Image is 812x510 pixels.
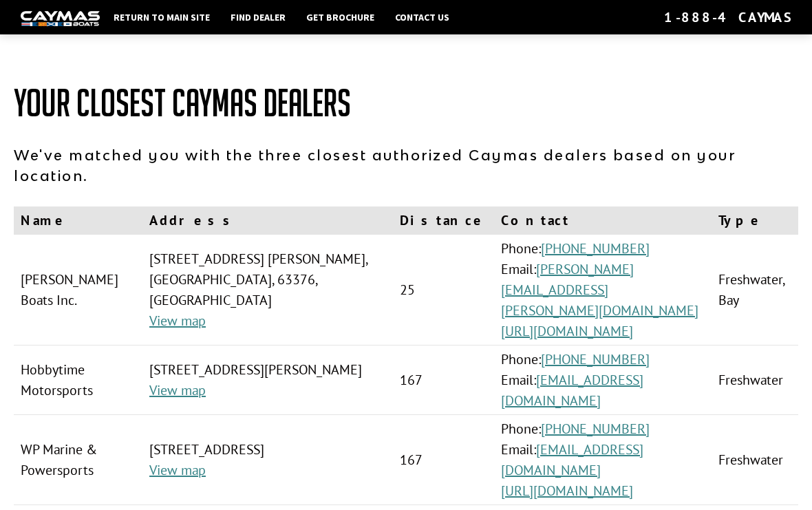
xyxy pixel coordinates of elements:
td: Phone: Email: [494,415,712,505]
td: Freshwater, Bay [712,235,798,346]
td: Hobbytime Motorsports [14,346,142,415]
p: We've matched you with the three closest authorized Caymas dealers based on your location. [14,145,798,186]
a: [URL][DOMAIN_NAME] [501,482,633,500]
a: Contact Us [388,8,456,26]
a: [PHONE_NUMBER] [541,240,650,257]
a: Find Dealer [224,8,292,26]
td: [STREET_ADDRESS] [PERSON_NAME], [GEOGRAPHIC_DATA], 63376, [GEOGRAPHIC_DATA] [142,235,393,346]
td: Freshwater [712,415,798,505]
td: [STREET_ADDRESS] [142,415,393,505]
a: [PHONE_NUMBER] [541,420,650,438]
td: Freshwater [712,346,798,415]
td: [PERSON_NAME] Boats Inc. [14,235,142,346]
a: [URL][DOMAIN_NAME] [501,322,633,340]
a: [PERSON_NAME][EMAIL_ADDRESS][PERSON_NAME][DOMAIN_NAME] [501,260,698,319]
td: Phone: Email: [494,346,712,415]
a: [EMAIL_ADDRESS][DOMAIN_NAME] [501,371,643,410]
td: [STREET_ADDRESS][PERSON_NAME] [142,346,393,415]
img: white-logo-c9c8dbefe5ff5ceceb0f0178aa75bf4bb51f6bca0971e226c86eb53dfe498488.png [21,11,100,25]
td: 167 [393,415,494,505]
a: View map [149,461,206,479]
th: Contact [494,206,712,235]
h1: Your Closest Caymas Dealers [14,83,798,124]
a: View map [149,381,206,399]
th: Distance [393,206,494,235]
th: Name [14,206,142,235]
td: WP Marine & Powersports [14,415,142,505]
td: 167 [393,346,494,415]
div: 1-888-4CAYMAS [664,8,791,26]
th: Address [142,206,393,235]
a: View map [149,312,206,330]
td: 25 [393,235,494,346]
a: [PHONE_NUMBER] [541,350,650,368]
th: Type [712,206,798,235]
a: Get Brochure [299,8,381,26]
a: [EMAIL_ADDRESS][DOMAIN_NAME] [501,440,643,479]
a: Return to main site [107,8,217,26]
td: Phone: Email: [494,235,712,346]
